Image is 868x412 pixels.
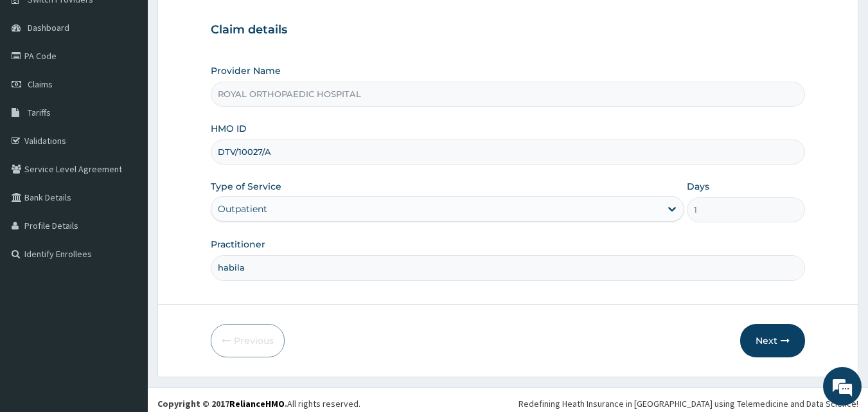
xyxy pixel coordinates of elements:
strong: Copyright © 2017 . [157,398,287,409]
button: Previous [211,324,285,357]
span: Dashboard [28,22,69,33]
a: RelianceHMO [229,398,285,409]
h3: Claim details [211,23,806,37]
label: Provider Name [211,64,281,77]
label: Type of Service [211,180,281,193]
button: Next [740,324,805,357]
span: Tariffs [28,107,51,118]
label: Practitioner [211,238,265,251]
div: Redefining Heath Insurance in [GEOGRAPHIC_DATA] using Telemedicine and Data Science! [518,397,858,410]
span: We're online! [75,124,177,254]
input: Enter Name [211,255,806,280]
div: Outpatient [218,202,267,215]
span: Claims [28,78,53,90]
div: Chat with us now [67,72,216,89]
label: Days [687,180,709,193]
div: Minimize live chat window [211,6,242,37]
input: Enter HMO ID [211,139,806,165]
textarea: Type your message and hit 'Enter' [6,275,245,320]
img: d_794563401_company_1708531726252_794563401 [24,64,52,96]
label: HMO ID [211,122,247,135]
